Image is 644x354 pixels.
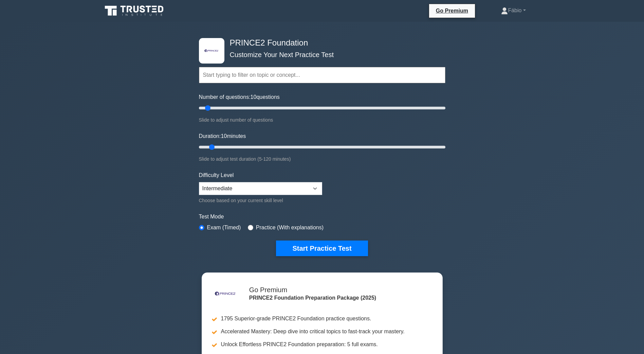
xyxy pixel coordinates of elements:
h4: PRINCE2 Foundation [227,38,412,48]
button: Start Practice Test [276,241,368,256]
label: Duration: minutes [199,132,246,140]
div: Choose based on your current skill level [199,196,322,205]
label: Practice (With explanations) [256,224,324,232]
div: Slide to adjust number of questions [199,116,445,124]
span: 10 [251,94,257,100]
span: 10 [221,133,227,139]
label: Test Mode [199,213,445,221]
label: Difficulty Level [199,171,234,179]
div: Slide to adjust test duration (5-120 minutes) [199,155,445,163]
a: Go Premium [432,6,472,15]
label: Number of questions: questions [199,93,280,101]
label: Exam (Timed) [207,224,241,232]
a: Fábio [485,4,542,17]
input: Start typing to filter on topic or concept... [199,67,445,83]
